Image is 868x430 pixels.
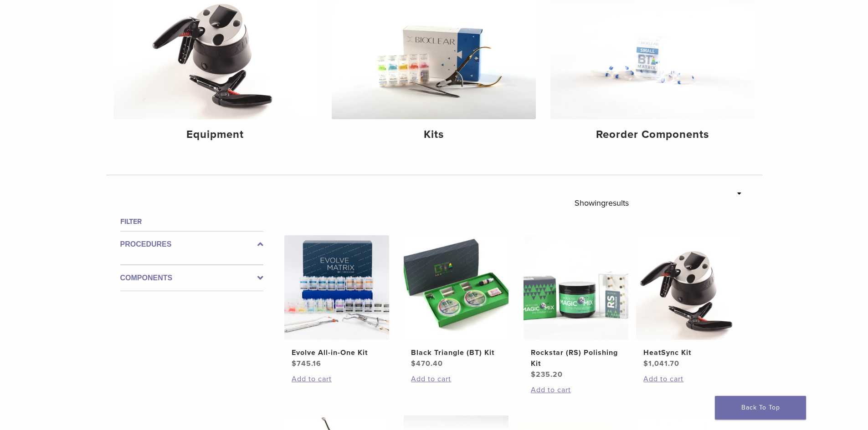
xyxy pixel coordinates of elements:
[411,374,501,384] a: Add to cart: “Black Triangle (BT) Kit”
[404,235,508,340] img: Black Triangle (BT) Kit
[411,347,501,358] h2: Black Triangle (BT) Kit
[120,216,263,227] h4: Filter
[120,239,263,250] label: Procedures
[284,235,390,369] a: Evolve All-in-One KitEvolve All-in-One Kit $745.16
[558,126,747,143] h4: Reorder Components
[292,347,382,358] h2: Evolve All-in-One Kit
[531,370,536,379] span: $
[531,347,621,369] h2: Rockstar (RS) Polishing Kit
[403,235,509,369] a: Black Triangle (BT) KitBlack Triangle (BT) Kit $470.40
[643,374,734,384] a: Add to cart: “HeatSync Kit”
[531,384,621,395] a: Add to cart: “Rockstar (RS) Polishing Kit”
[523,235,629,380] a: Rockstar (RS) Polishing KitRockstar (RS) Polishing Kit $235.20
[531,370,563,379] bdi: 235.20
[120,273,263,283] label: Components
[411,359,416,368] span: $
[284,235,389,340] img: Evolve All-in-One Kit
[575,193,629,212] p: Showing results
[643,347,734,358] h2: HeatSync Kit
[643,359,648,368] span: $
[292,359,297,368] span: $
[292,359,321,368] bdi: 745.16
[292,374,382,384] a: Add to cart: “Evolve All-in-One Kit”
[339,126,529,143] h4: Kits
[524,235,628,340] img: Rockstar (RS) Polishing Kit
[636,235,741,340] img: HeatSync Kit
[636,235,742,369] a: HeatSync KitHeatSync Kit $1,041.70
[411,359,443,368] bdi: 470.40
[643,359,679,368] bdi: 1,041.70
[121,126,310,143] h4: Equipment
[715,396,806,420] a: Back To Top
